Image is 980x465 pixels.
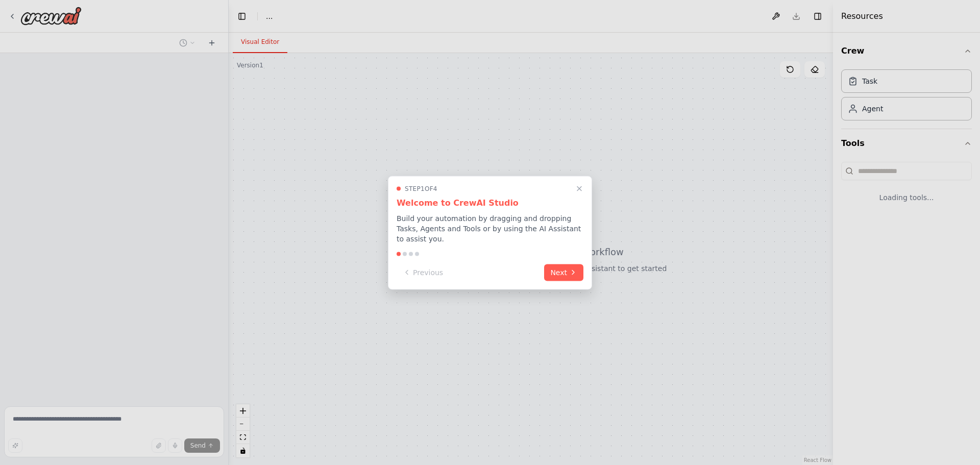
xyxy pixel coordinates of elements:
button: Close walkthrough [573,182,585,194]
span: Step 1 of 4 [405,184,437,192]
h3: Welcome to CrewAI Studio [397,197,583,209]
p: Build your automation by dragging and dropping Tasks, Agents and Tools or by using the AI Assista... [397,213,583,243]
button: Previous [397,264,449,281]
button: Next [544,264,583,281]
button: Hide left sidebar [235,9,249,23]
